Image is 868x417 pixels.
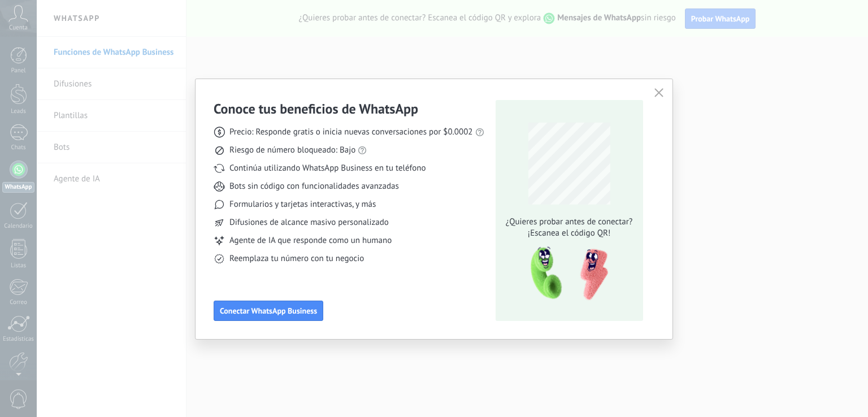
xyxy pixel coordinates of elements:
span: ¿Quieres probar antes de conectar? [502,216,636,228]
span: Riesgo de número bloqueado: Bajo [229,145,355,156]
h3: Conoce tus beneficios de WhatsApp [214,100,418,118]
span: Bots sin código con funcionalidades avanzadas [229,181,399,192]
span: Precio: Responde gratis o inicia nuevas conversaciones por $0.0002 [229,127,473,138]
button: Conectar WhatsApp Business [214,301,323,321]
img: qr-pic-1x.png [521,244,610,304]
span: Reemplaza tu número con tu negocio [229,253,364,264]
span: Continúa utilizando WhatsApp Business en tu teléfono [229,163,426,174]
span: Agente de IA que responde como un humano [229,235,392,246]
span: Difusiones de alcance masivo personalizado [229,217,389,228]
span: Formularios y tarjetas interactivas, y más [229,199,376,210]
span: Conectar WhatsApp Business [220,307,317,315]
span: ¡Escanea el código QR! [502,228,636,239]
